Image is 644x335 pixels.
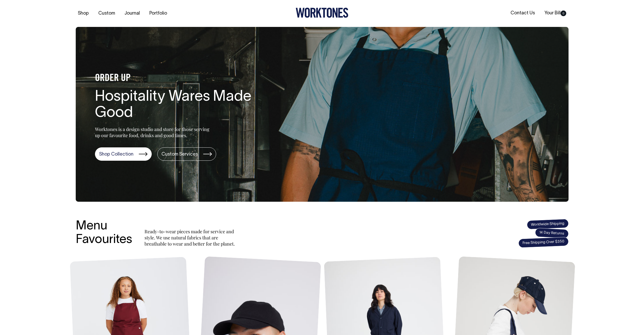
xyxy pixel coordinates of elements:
[95,126,212,138] p: Worktones is a design studio and store for those serving up our favourite food, drinks and good t...
[542,9,568,17] a: Your Bill0
[561,11,566,16] span: 0
[535,228,569,239] span: 14 Day Returns
[95,73,259,84] h4: ORDER UP
[508,9,537,17] a: Contact Us
[76,220,132,247] h3: Menu Favourites
[95,89,259,122] h1: Hospitality Wares Made Good
[122,9,142,18] a: Journal
[76,9,91,18] a: Shop
[527,219,569,229] span: Worldwide Shipping
[157,147,216,161] a: Custom Services
[147,9,169,18] a: Portfolio
[518,237,569,248] span: Free Shipping Over $350
[95,147,152,161] a: Shop Collection
[96,9,117,18] a: Custom
[145,228,237,247] p: Ready-to-wear pieces made for service and style. We use natural fabrics that are breathable to we...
